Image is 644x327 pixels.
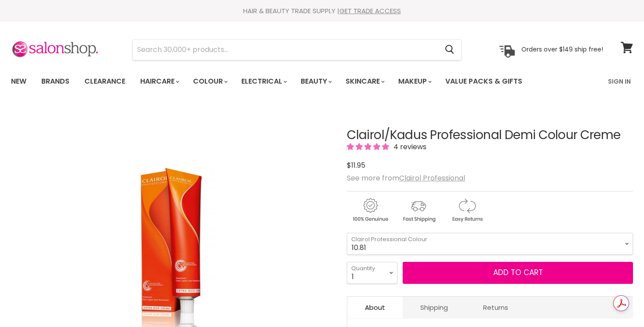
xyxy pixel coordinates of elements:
[347,129,633,142] h1: Clairol/Kadus Professional Demi Colour Creme
[4,72,33,91] a: New
[391,142,426,152] span: 4 reviews
[399,173,465,183] a: Clairol Professional
[347,297,403,318] a: About
[439,72,529,91] a: Value Packs & Gifts
[294,72,337,91] a: Beauty
[347,173,465,183] span: See more from
[4,69,566,94] ul: Main menu
[133,40,438,60] input: Search
[347,262,397,284] select: Quantity
[392,72,437,91] a: Makeup
[438,40,461,60] button: Search
[403,297,466,318] a: Shipping
[347,142,391,152] span: 4.75 stars
[600,286,635,318] iframe: Gorgias live chat messenger
[347,197,393,224] img: genuine.gif
[235,72,292,91] a: Electrical
[132,39,462,60] form: Product
[186,72,233,91] a: Colour
[521,45,603,53] p: Orders over $149 ship free!
[444,197,490,224] img: returns.gif
[339,6,401,15] a: GET TRADE ACCESS
[347,160,365,170] span: $11.95
[403,262,633,284] button: Add to cart
[339,72,390,91] a: Skincare
[603,72,636,91] a: Sign In
[134,72,185,91] a: Haircare
[466,297,526,318] a: Returns
[493,267,543,278] span: Add to cart
[78,72,132,91] a: Clearance
[35,72,76,91] a: Brands
[395,197,442,224] img: shipping.gif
